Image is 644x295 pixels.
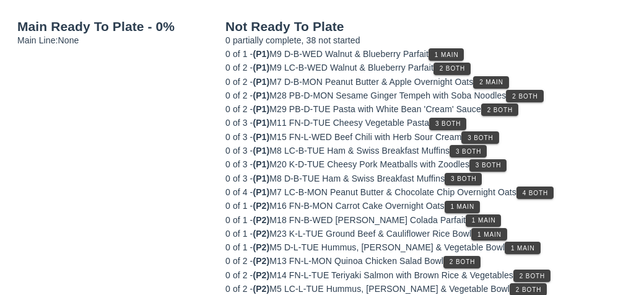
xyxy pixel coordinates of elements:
div: M23 K-L-TUE Ground Beef & Cauliflower Rice Bowl [225,227,627,240]
button: 3 Both [461,131,498,144]
span: (P1) [253,187,269,197]
button: 3 Both [469,159,507,172]
span: (P1) [253,104,269,114]
button: 2 Both [513,270,550,282]
span: (P1) [253,90,269,100]
span: 2 Both [519,273,545,280]
span: 2 Both [439,65,465,72]
span: 0 of 2 - [225,270,253,280]
div: M13 FN-L-MON Quinoa Chicken Salad Bowl [225,254,627,268]
div: M15 FN-L-WED Beef Chili with Herb Sour Cream [225,130,627,144]
button: 4 Both [516,187,554,199]
span: (P2) [253,256,269,266]
span: (P2) [253,242,269,252]
span: (P1) [253,49,269,59]
button: 2 Both [443,256,481,268]
span: (P1) [253,77,269,87]
span: 2 Both [515,286,541,293]
span: (P2) [253,201,269,211]
span: 0 of 2 - [225,256,253,266]
span: 2 Both [511,93,537,100]
span: (P1) [253,146,269,156]
span: 0 of 1 - [225,242,253,252]
button: 2 Both [433,63,471,75]
span: 0 of 1 - [225,201,253,211]
span: 0 of 2 - [225,90,253,100]
span: (P1) [253,132,269,142]
span: 0 of 2 - [225,284,253,294]
span: (P2) [253,270,269,280]
span: 1 Main [510,245,535,252]
div: M5 D-L-TUE Hummus, [PERSON_NAME] & Vegetable Bowl [225,240,627,254]
div: M18 FN-B-WED [PERSON_NAME] Colada Parfait [225,213,627,227]
button: 1 Main [471,228,507,240]
div: M14 FN-L-TUE Teriyaki Salmon with Brown Rice & Vegetables [225,268,627,282]
span: 1 Main [450,203,475,210]
span: (P1) [253,63,269,73]
div: M11 FN-D-TUE Cheesy Vegetable Pasta [225,116,627,130]
span: 3 Both [475,162,501,169]
button: 1 Main [505,242,540,254]
span: 3 Both [467,134,493,141]
div: M8 LC-B-TUE Ham & Swiss Breakfast Muffins [225,144,627,157]
div: M28 PB-D-MON Sesame Ginger Tempeh with Soba Noodles [225,89,627,102]
span: (P1) [253,174,269,183]
span: 2 Both [487,107,513,113]
button: 1 Main [445,201,480,213]
span: 3 Both [435,120,461,127]
button: 3 Both [445,173,482,185]
span: (P1) [253,159,269,169]
span: 0 of 3 - [225,132,253,142]
button: 1 Main [429,48,464,61]
h2: Main Ready To Plate - 0% [17,20,211,33]
div: M7 D-B-MON Peanut Butter & Apple Overnight Oats [225,75,627,89]
span: 4 Both [522,190,548,196]
div: M20 K-D-TUE Cheesy Pork Meatballs with Zoodles [225,157,627,171]
span: (P2) [253,229,269,239]
span: 0 of 3 - [225,146,253,156]
button: 2 Both [506,90,543,102]
span: 0 of 1 - [225,229,253,239]
span: 1 Main [471,217,496,224]
span: 3 Both [455,148,481,155]
span: 0 of 2 - [225,77,253,87]
span: 1 Main [434,51,459,58]
button: 2 Both [481,103,518,116]
span: 0 of 3 - [225,174,253,183]
span: 0 of 1 - [225,49,253,59]
span: 0 of 4 - [225,187,253,197]
span: (P2) [253,215,269,225]
button: 3 Both [450,145,487,157]
button: 2 Main [473,76,508,89]
div: M29 PB-D-TUE Pasta with White Bean 'Cream' Sauce [225,102,627,116]
span: (P2) [253,284,269,294]
span: 0 of 1 - [225,215,253,225]
span: 0 of 3 - [225,159,253,169]
div: M9 LC-B-WED Walnut & Blueberry Parfait [225,61,627,74]
span: 0 of 2 - [225,63,253,73]
span: None [58,35,79,45]
span: 3 Both [450,175,476,182]
h2: Not Ready To Plate [225,20,627,33]
span: 2 Both [449,258,475,265]
span: 2 Main [479,79,503,86]
span: 0 of 3 - [225,118,253,128]
span: 1 Main [477,231,502,238]
span: (P1) [253,118,269,128]
button: 3 Both [429,118,466,130]
div: M16 FN-B-MON Carrot Cake Overnight Oats [225,199,627,213]
span: 0 of 2 - [225,104,253,114]
button: 1 Main [466,214,501,227]
div: M9 D-B-WED Walnut & Blueberry Parfait [225,47,627,61]
div: M7 LC-B-MON Peanut Butter & Chocolate Chip Overnight Oats [225,185,627,199]
div: M8 D-B-TUE Ham & Swiss Breakfast Muffins [225,172,627,185]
